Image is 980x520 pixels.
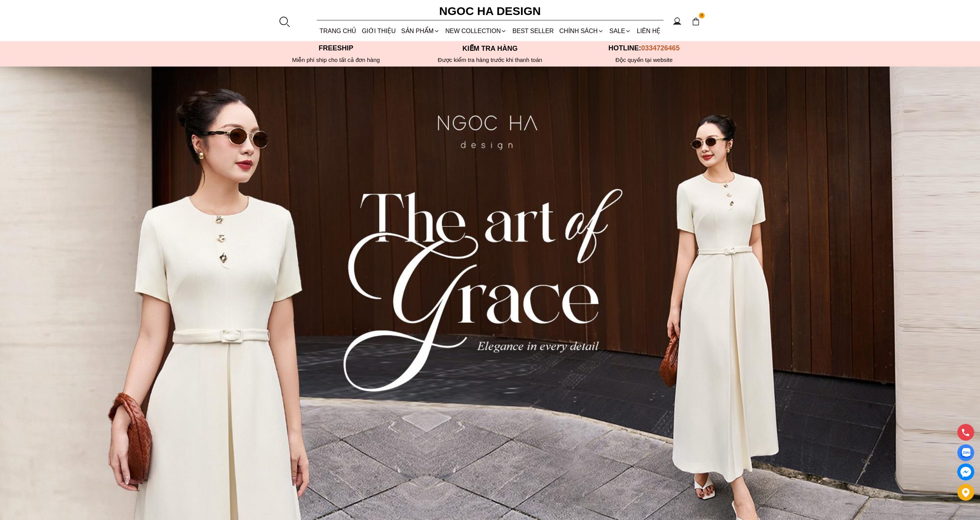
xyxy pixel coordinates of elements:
a: Ngoc Ha Design [432,2,548,20]
div: Chính sách [556,21,606,41]
a: GIỚI THIỆU [359,21,398,41]
img: img-CART-ICON-ksit0nf1 [692,17,700,26]
img: Display image [961,448,970,458]
a: BEST SELLER [510,21,557,41]
a: Display image [957,444,974,461]
a: SALE [606,21,634,41]
div: SẢN PHẨM [399,21,443,41]
p: Được kiểm tra hàng trước khi thanh toán [413,57,567,63]
a: NEW COLLECTION [442,21,509,41]
h6: Độc quyền tại website [567,57,721,63]
a: messenger [957,463,974,480]
span: 0334726465 [641,44,680,52]
p: Hotline: [567,44,721,52]
span: 0 [699,13,705,19]
p: Freeship [259,44,413,52]
a: LIÊN HỆ [634,21,663,41]
font: Kiểm tra hàng [462,45,518,52]
a: TRANG CHỦ [317,21,359,41]
div: Miễn phí ship cho tất cả đơn hàng [259,57,413,63]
